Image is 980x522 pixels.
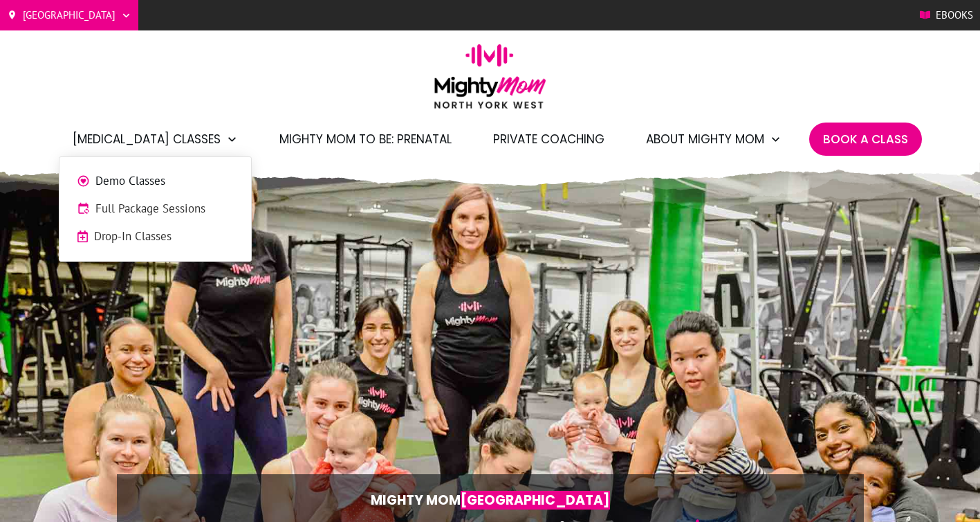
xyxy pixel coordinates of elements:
a: Ebooks [920,5,973,26]
span: Demo Classes [95,172,234,190]
a: Private Coaching [493,127,604,151]
a: Mighty Mom to Be: Prenatal [279,127,452,151]
a: Drop-In Classes [66,226,244,247]
strong: Mighty Mom [371,491,610,510]
span: Ebooks [936,5,973,26]
a: Full Package Sessions [66,199,244,219]
span: Full Package Sessions [95,200,234,218]
a: [MEDICAL_DATA] Classes [73,127,238,151]
span: [GEOGRAPHIC_DATA] [461,491,610,510]
span: [MEDICAL_DATA] Classes [73,127,221,151]
span: Drop-In Classes [94,228,234,246]
a: Demo Classes [66,171,244,192]
span: [GEOGRAPHIC_DATA] [23,5,115,26]
span: About Mighty Mom [646,127,764,151]
a: Book A Class [823,127,908,151]
a: [GEOGRAPHIC_DATA] [7,5,131,26]
a: About Mighty Mom [646,127,782,151]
